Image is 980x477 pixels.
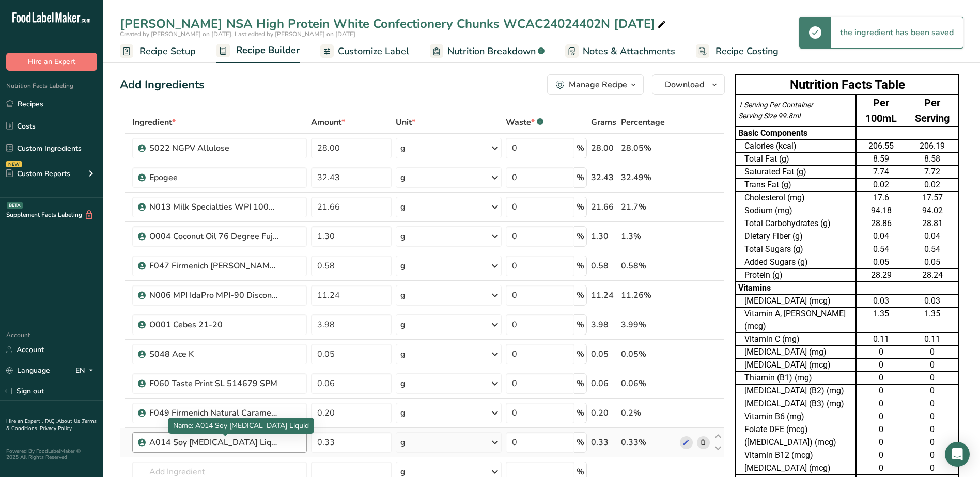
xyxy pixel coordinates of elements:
[311,116,345,129] span: Amount
[132,116,176,129] span: Ingredient
[6,361,50,379] a: Language
[736,385,856,397] td: [MEDICAL_DATA] (B2) (mg)
[6,418,43,425] a: Hire an Expert .
[400,289,406,301] div: g
[652,74,725,95] button: Download
[591,319,617,331] div: 3.98
[908,243,956,256] div: 0.54
[908,140,956,152] div: 206.19
[6,161,22,167] div: NEW
[120,40,196,63] a: Recipe Setup
[506,116,543,129] div: Waste
[736,372,856,385] td: Thiamin (B1) (mg)
[400,142,406,154] div: g
[583,44,675,58] span: Notes & Attachments
[591,230,617,243] div: 1.30
[736,243,856,256] td: Total Sugars (g)
[149,260,278,272] div: F047 Firmenich [PERSON_NAME] WONF 517039 TP0554
[736,179,856,192] td: Trans Fat (g)
[120,14,668,33] div: [PERSON_NAME] NSA High Protein White Confectionery Chunks WCAC24024402N [DATE]
[736,423,856,436] td: Folate DFE (mcg)
[736,449,856,462] td: Vitamin B12 (mcg)
[547,74,644,95] button: Manage Recipe
[216,39,300,63] a: Recipe Builder
[908,269,956,281] div: 28.24
[859,256,904,268] div: 0.05
[149,319,278,331] div: O001 Cebes 21-20
[621,116,665,129] span: Percentage
[736,269,856,282] td: Protein (g)
[149,407,278,419] div: F049 Firmenich Natural Caramel Type Flavor 580562
[591,289,617,301] div: 11.24
[859,333,904,345] div: 0.11
[621,436,676,449] div: 0.33%
[736,192,856,204] td: Cholesterol (mg)
[665,78,704,91] span: Download
[859,269,904,281] div: 28.29
[565,40,675,63] a: Notes & Attachments
[45,418,57,425] a: FAQ .
[736,295,856,308] td: [MEDICAL_DATA] (mcg)
[908,153,956,165] div: 8.58
[908,410,956,423] div: 0
[736,397,856,410] td: [MEDICAL_DATA] (B3) (mg)
[736,126,856,140] td: Basic Components
[736,308,856,333] td: Vitamin A, [PERSON_NAME] (mcg)
[621,260,676,272] div: 0.58%
[908,295,956,307] div: 0.03
[908,256,956,268] div: 0.05
[591,171,617,184] div: 32.43
[400,436,406,449] div: g
[400,319,406,331] div: g
[149,171,278,184] div: Epogee
[6,168,70,179] div: Custom Reports
[736,140,856,153] td: Calories (kcal)
[621,171,676,184] div: 32.49%
[149,230,278,243] div: O004 Coconut Oil 76 Degree Fuji 700-00
[621,142,676,154] div: 28.05%
[149,436,278,449] div: A014 Soy [MEDICAL_DATA] Liquid
[856,94,906,126] td: Per 100mL
[736,346,856,359] td: [MEDICAL_DATA] (mg)
[908,166,956,178] div: 7.72
[908,192,956,204] div: 17.57
[859,359,904,371] div: 0
[736,153,856,166] td: Total Fat (g)
[778,112,803,120] span: 99.8mL
[173,421,309,431] span: Name: A014 Soy [MEDICAL_DATA] Liquid
[338,44,409,58] span: Customize Label
[859,397,904,410] div: 0
[908,333,956,345] div: 0.11
[400,230,406,243] div: g
[320,40,409,63] a: Customize Label
[859,436,904,449] div: 0
[149,201,278,213] div: N013 Milk Specialties WPI 100252
[859,449,904,462] div: 0
[859,372,904,384] div: 0
[621,201,676,213] div: 21.7%
[621,377,676,390] div: 0.06%
[400,407,406,419] div: g
[736,230,856,243] td: Dietary Fiber (g)
[908,217,956,230] div: 28.81
[736,256,856,269] td: Added Sugars (g)
[859,140,904,152] div: 206.55
[908,230,956,243] div: 0.04
[715,44,779,58] span: Recipe Costing
[738,100,853,110] div: 1 Serving Per Container
[591,116,616,129] span: Grams
[908,372,956,384] div: 0
[738,112,776,120] span: Serving Size
[736,75,959,94] th: Nutrition Facts Table
[6,53,97,71] button: Hire an Expert
[139,44,196,58] span: Recipe Setup
[859,217,904,230] div: 28.86
[591,436,617,449] div: 0.33
[591,377,617,390] div: 0.06
[400,171,406,184] div: g
[591,407,617,419] div: 0.20
[736,359,856,372] td: [MEDICAL_DATA] (mcg)
[908,385,956,397] div: 0
[859,295,904,307] div: 0.03
[7,202,23,209] div: BETA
